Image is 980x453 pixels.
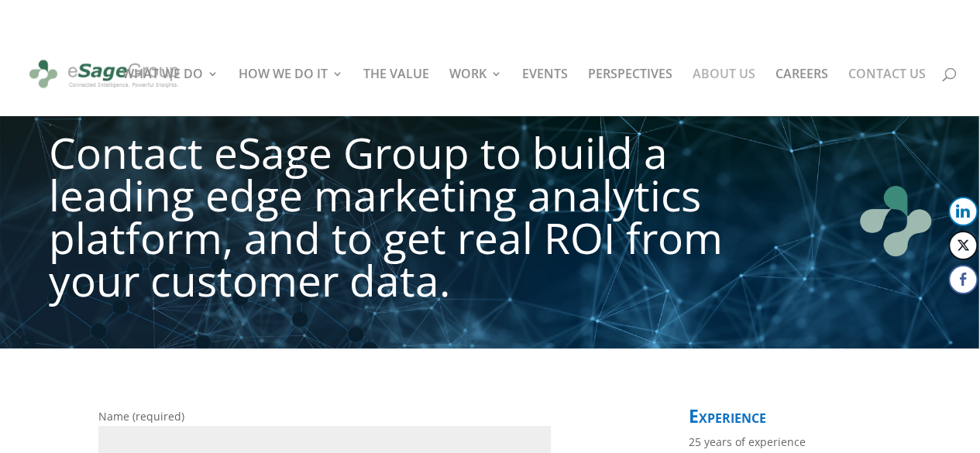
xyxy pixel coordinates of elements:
button: Twitter Share [948,231,978,260]
img: eSage Group [26,53,182,95]
a: WHAT WE DO [122,68,218,116]
a: PERSPECTIVES [588,68,672,116]
a: HOW WE DO IT [239,68,343,116]
button: LinkedIn Share [948,197,978,226]
a: THE VALUE [363,68,429,116]
a: WORK [449,68,502,116]
a: CONTACT US [848,68,926,116]
p: , [49,112,769,131]
a: ABOUT US [693,68,755,116]
h1: Contact eSage Group to build a leading edge marketing analytics platform, and to get real ROI fro... [49,131,769,321]
span: Experience [688,403,765,428]
a: EVENTS [522,68,568,116]
a: CAREERS [775,68,828,116]
label: Name (required) [98,409,552,453]
button: Facebook Share [948,265,978,294]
